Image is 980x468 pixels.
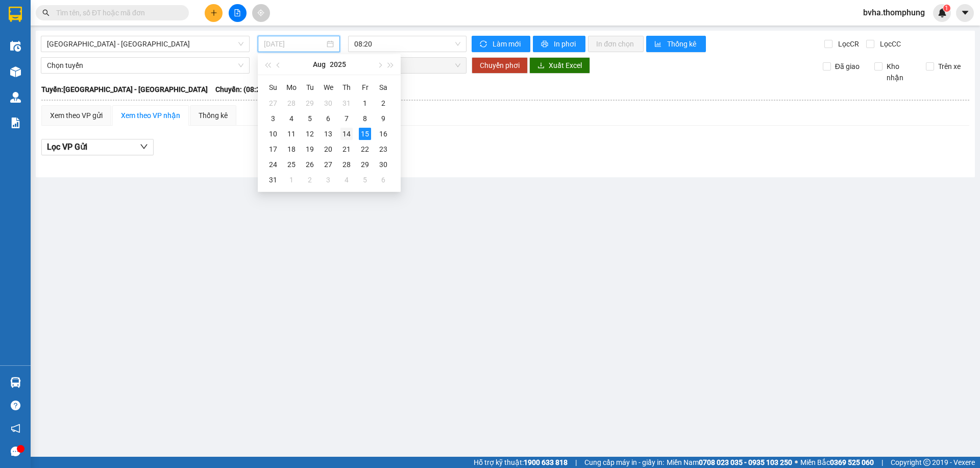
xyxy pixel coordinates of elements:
td: 2025-08-15 [356,126,374,142]
div: 1 [285,174,298,186]
td: 2025-09-06 [374,172,393,188]
td: 2025-08-31 [264,172,282,188]
div: 17 [267,143,279,155]
div: 10 [267,128,279,140]
img: warehouse-icon [10,41,21,52]
td: 2025-09-01 [282,172,301,188]
button: caret-down [956,4,974,22]
div: 31 [340,97,353,109]
span: 08:20 [354,36,460,52]
div: 24 [267,158,279,171]
div: 14 [340,128,353,140]
span: Miền Bắc [800,457,874,468]
div: 30 [322,97,334,109]
td: 2025-08-14 [337,126,356,142]
td: 2025-08-28 [337,157,356,172]
span: Lọc CR [834,38,861,50]
span: plus [210,9,217,16]
div: 30 [377,158,389,171]
div: 23 [377,143,389,155]
td: 2025-08-12 [301,126,319,142]
span: Thống kê [667,38,698,50]
span: | [575,457,577,468]
span: copyright [923,459,930,466]
span: 1 [945,5,948,12]
td: 2025-08-08 [356,111,374,126]
strong: 0369 525 060 [830,458,874,466]
td: 2025-08-10 [264,126,282,142]
div: 8 [359,112,371,125]
span: message [11,447,20,456]
button: downloadXuất Excel [529,57,590,74]
img: warehouse-icon [10,377,21,388]
div: 21 [340,143,353,155]
div: 6 [322,112,334,125]
td: 2025-08-25 [282,157,301,172]
div: 18 [285,143,298,155]
span: caret-down [961,8,970,17]
td: 2025-08-01 [356,96,374,111]
td: 2025-08-05 [301,111,319,126]
button: printerIn phơi [533,36,585,52]
div: Thống kê [199,110,228,121]
td: 2025-08-26 [301,157,319,172]
td: 2025-08-17 [264,142,282,157]
td: 2025-08-24 [264,157,282,172]
span: bvha.thomphung [855,6,933,19]
td: 2025-08-18 [282,142,301,157]
div: 15 [359,128,371,140]
strong: 0708 023 035 - 0935 103 250 [699,458,792,466]
div: 26 [304,158,316,171]
td: 2025-08-09 [374,111,393,126]
span: Cung cấp máy in - giấy in: [584,457,664,468]
div: 29 [304,97,316,109]
span: | [881,457,883,468]
div: 1 [359,97,371,109]
th: Mo [282,79,301,96]
td: 2025-08-13 [319,126,337,142]
img: warehouse-icon [10,66,21,77]
td: 2025-07-29 [301,96,319,111]
button: bar-chartThống kê [646,36,706,52]
button: aim [252,4,270,22]
input: Tìm tên, số ĐT hoặc mã đơn [56,7,177,18]
div: 16 [377,128,389,140]
div: 25 [285,158,298,171]
button: 2025 [330,54,346,75]
th: We [319,79,337,96]
td: 2025-08-30 [374,157,393,172]
button: Lọc VP Gửi [41,139,154,155]
span: Hỗ trợ kỹ thuật: [474,457,568,468]
div: Xem theo VP nhận [121,110,180,121]
th: Sa [374,79,393,96]
span: Chuyến: (08:20 [DATE]) [215,84,290,95]
th: Tu [301,79,319,96]
button: In đơn chọn [588,36,644,52]
input: 15/08/2025 [264,38,325,50]
td: 2025-07-30 [319,96,337,111]
span: sync [480,40,488,49]
td: 2025-08-19 [301,142,319,157]
div: 20 [322,143,334,155]
span: Lọc VP Gửi [47,141,87,153]
td: 2025-08-03 [264,111,282,126]
td: 2025-08-11 [282,126,301,142]
img: logo-vxr [9,7,22,22]
td: 2025-09-05 [356,172,374,188]
div: 4 [285,112,298,125]
div: 11 [285,128,298,140]
span: Chọn tuyến [47,58,243,73]
button: Aug [313,54,326,75]
div: 5 [304,112,316,125]
td: 2025-08-29 [356,157,374,172]
td: 2025-08-23 [374,142,393,157]
div: 29 [359,158,371,171]
div: 12 [304,128,316,140]
td: 2025-08-06 [319,111,337,126]
div: 2 [304,174,316,186]
td: 2025-08-02 [374,96,393,111]
span: notification [11,424,20,433]
span: aim [257,9,264,16]
td: 2025-08-07 [337,111,356,126]
span: Trên xe [934,61,965,72]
